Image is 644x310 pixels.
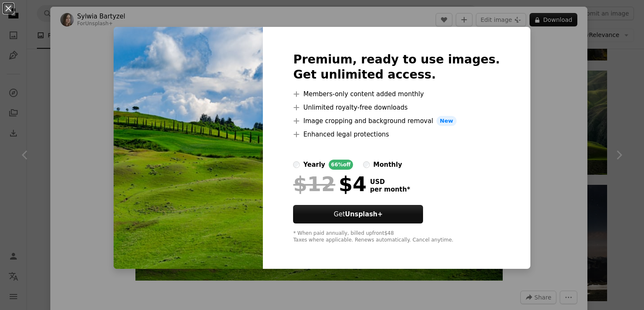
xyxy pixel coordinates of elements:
li: Image cropping and background removal [293,116,500,126]
div: 66% off [329,160,353,170]
div: monthly [373,160,402,170]
img: premium_photo-1676757789342-83f83f3534ca [114,27,263,269]
li: Members-only content added monthly [293,89,500,99]
input: yearly66%off [293,161,300,168]
div: * When paid annually, billed upfront $48 Taxes where applicable. Renews automatically. Cancel any... [293,230,500,244]
li: Unlimited royalty-free downloads [293,102,500,113]
span: per month * [370,186,410,193]
button: GetUnsplash+ [293,205,423,223]
strong: Unsplash+ [345,210,383,218]
div: $4 [293,173,366,195]
span: USD [370,178,410,186]
span: $12 [293,173,335,195]
li: Enhanced legal protections [293,129,500,139]
div: yearly [303,160,325,170]
span: New [436,116,457,126]
input: monthly [363,161,370,168]
h2: Premium, ready to use images. Get unlimited access. [293,52,500,82]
